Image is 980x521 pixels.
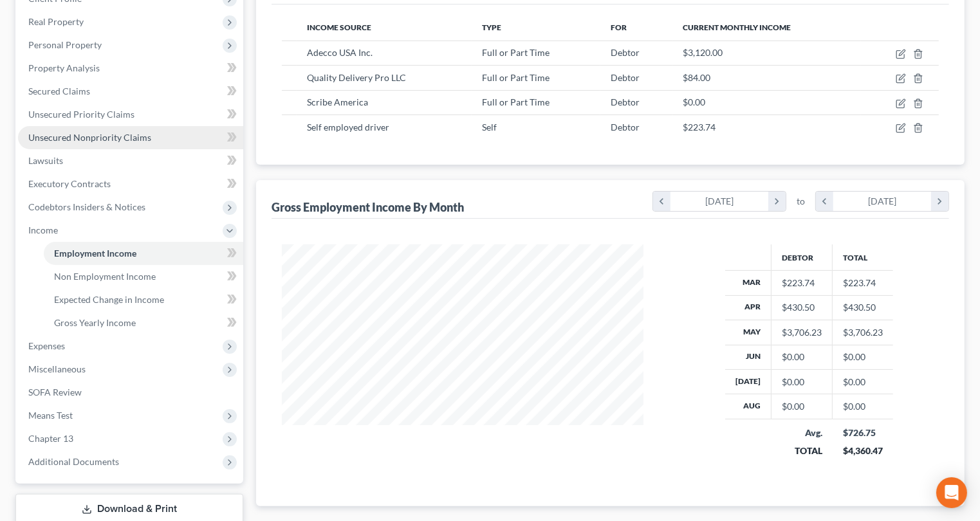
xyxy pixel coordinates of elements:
[28,39,102,50] span: Personal Property
[725,370,772,394] th: [DATE]
[843,426,883,439] div: $726.75
[782,277,822,289] div: $223.74
[725,320,772,345] th: May
[725,271,772,295] th: Mar
[28,387,82,398] span: SOFA Review
[797,195,805,208] span: to
[44,265,243,288] a: Non Employment Income
[782,376,822,388] div: $0.00
[307,23,371,32] span: Income Source
[611,96,640,107] span: Debtor
[28,456,119,467] span: Additional Documents
[768,192,786,211] i: chevron_right
[611,72,640,83] span: Debtor
[782,326,822,339] div: $3,706.23
[18,381,243,404] a: SOFA Review
[307,96,368,107] span: Scribe America
[307,47,373,58] span: Adecco USA Inc.
[833,244,894,270] th: Total
[54,317,136,328] span: Gross Yearly Income
[482,96,550,107] span: Full or Part Time
[482,72,550,83] span: Full or Part Time
[782,351,822,363] div: $0.00
[833,295,894,320] td: $430.50
[28,201,145,212] span: Codebtors Insiders & Notices
[782,444,822,457] div: TOTAL
[936,477,967,508] div: Open Intercom Messenger
[28,132,151,143] span: Unsecured Nonpriority Claims
[28,109,134,120] span: Unsecured Priority Claims
[816,192,833,211] i: chevron_left
[611,23,627,32] span: For
[18,57,243,80] a: Property Analysis
[28,410,73,421] span: Means Test
[18,172,243,196] a: Executory Contracts
[18,149,243,172] a: Lawsuits
[54,294,164,305] span: Expected Change in Income
[28,178,111,189] span: Executory Contracts
[833,320,894,345] td: $3,706.23
[482,122,497,133] span: Self
[28,340,65,351] span: Expenses
[833,370,894,394] td: $0.00
[782,426,822,439] div: Avg.
[28,62,100,73] span: Property Analysis
[683,72,711,83] span: $84.00
[683,96,706,107] span: $0.00
[307,72,406,83] span: Quality Delivery Pro LLC
[683,23,791,32] span: Current Monthly Income
[931,192,948,211] i: chevron_right
[28,363,86,374] span: Miscellaneous
[670,192,769,211] div: [DATE]
[44,288,243,311] a: Expected Change in Income
[28,155,63,166] span: Lawsuits
[683,122,716,133] span: $223.74
[611,122,640,133] span: Debtor
[482,47,550,58] span: Full or Part Time
[28,86,90,96] span: Secured Claims
[44,242,243,265] a: Employment Income
[833,394,894,419] td: $0.00
[28,224,58,235] span: Income
[307,122,389,133] span: Self employed driver
[54,248,136,259] span: Employment Income
[843,444,883,457] div: $4,360.47
[18,126,243,149] a: Unsecured Nonpriority Claims
[725,394,772,419] th: Aug
[725,345,772,369] th: Jun
[833,192,932,211] div: [DATE]
[833,271,894,295] td: $223.74
[18,103,243,126] a: Unsecured Priority Claims
[44,311,243,334] a: Gross Yearly Income
[18,80,243,103] a: Secured Claims
[725,295,772,320] th: Apr
[482,23,501,32] span: Type
[833,345,894,369] td: $0.00
[782,301,822,314] div: $430.50
[611,47,640,58] span: Debtor
[683,47,723,58] span: $3,120.00
[28,16,84,27] span: Real Property
[272,199,464,215] div: Gross Employment Income By Month
[782,400,822,413] div: $0.00
[28,433,73,444] span: Chapter 13
[653,192,670,211] i: chevron_left
[772,244,833,270] th: Debtor
[54,271,156,282] span: Non Employment Income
